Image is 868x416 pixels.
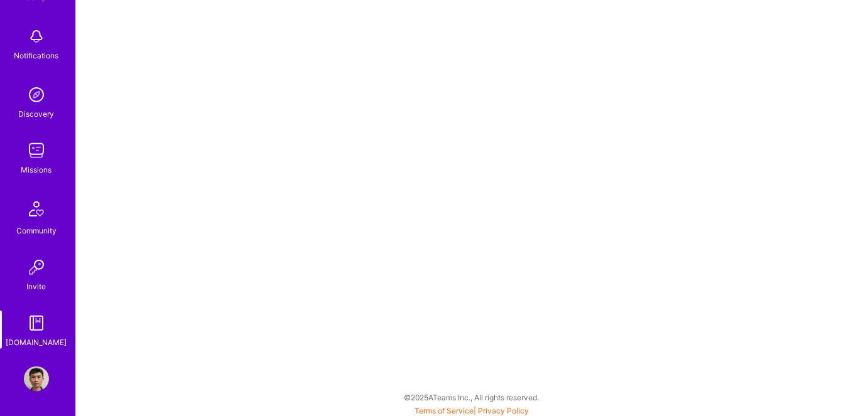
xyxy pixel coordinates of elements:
[415,406,529,415] span: |
[21,366,52,392] a: User Avatar
[19,107,55,120] div: Discovery
[27,280,46,293] div: Invite
[24,138,49,163] img: teamwork
[24,366,49,392] img: User Avatar
[24,24,49,49] img: bell
[415,406,474,415] a: Terms of Service
[75,381,868,413] div: © 2025 ATeams Inc., All rights reserved.
[478,406,529,415] a: Privacy Policy
[24,311,49,336] img: guide book
[21,163,52,176] div: Missions
[6,336,67,349] div: [DOMAIN_NAME]
[16,224,57,237] div: Community
[14,49,59,62] div: Notifications
[24,255,49,280] img: Invite
[24,82,49,107] img: discovery
[21,194,52,224] img: Community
